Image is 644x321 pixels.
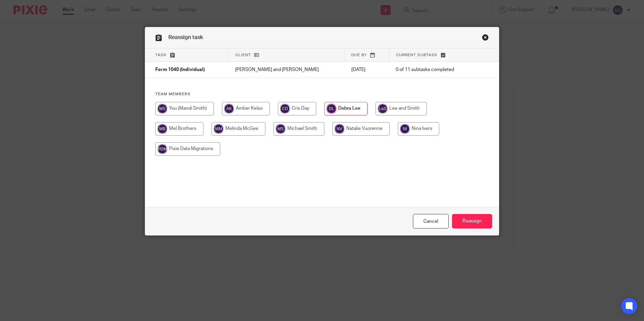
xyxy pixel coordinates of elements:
[396,53,438,57] span: Current subtask
[351,66,382,73] p: [DATE]
[413,214,449,228] a: Close this dialog window
[452,214,492,228] input: Reassign
[168,35,203,40] span: Reassign task
[155,92,489,97] h4: Team members
[235,66,338,73] p: [PERSON_NAME] and [PERSON_NAME]
[351,53,367,57] span: Due by
[389,62,475,78] td: 0 of 11 subtasks completed
[235,53,251,57] span: Client
[155,68,205,72] span: Form 1040 (Individual)
[482,34,489,43] a: Close this dialog window
[155,53,167,57] span: Task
